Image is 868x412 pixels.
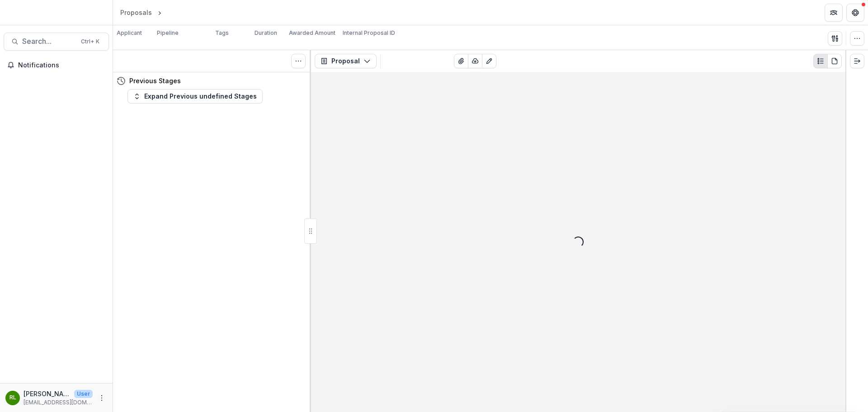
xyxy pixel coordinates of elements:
[4,33,109,51] button: Search...
[74,390,93,398] p: User
[120,8,152,17] div: Proposals
[9,395,16,401] div: Rebekah Lerch
[117,29,142,37] p: Applicant
[127,89,263,104] button: Expand Previous undefined Stages
[117,6,156,19] a: Proposals
[79,37,101,47] div: Ctrl + K
[825,4,843,22] button: Partners
[454,54,468,68] button: View Attached Files
[813,54,828,68] button: Plaintext view
[315,54,377,68] button: Proposal
[482,54,496,68] button: Edit as form
[24,389,71,398] p: [PERSON_NAME]
[96,393,107,403] button: More
[850,54,864,68] button: Expand right
[24,398,93,407] p: [EMAIL_ADDRESS][DOMAIN_NAME]
[117,6,202,19] nav: breadcrumb
[22,37,75,46] span: Search...
[289,29,335,37] p: Awarded Amount
[291,54,306,68] button: Toggle View Cancelled Tasks
[846,4,864,22] button: Get Help
[343,29,395,37] p: Internal Proposal ID
[4,58,109,72] button: Notifications
[827,54,842,68] button: PDF view
[129,76,181,85] h4: Previous Stages
[255,29,277,37] p: Duration
[157,29,179,37] p: Pipeline
[215,29,229,37] p: Tags
[18,62,105,69] span: Notifications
